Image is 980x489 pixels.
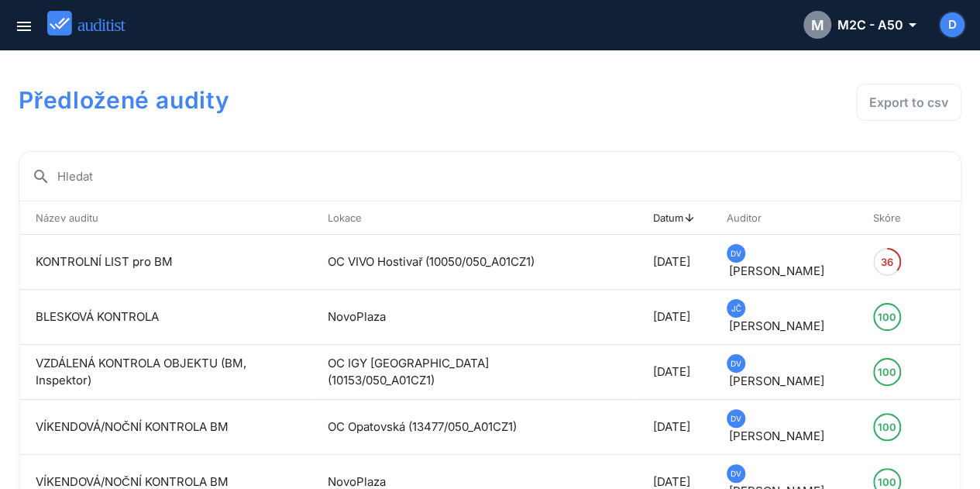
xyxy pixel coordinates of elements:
[791,6,927,43] button: MM2C - A50
[731,245,741,262] span: DV
[903,15,915,34] i: arrow_drop_down_outlined
[20,290,312,345] td: BLESKOVÁ KONTROLA
[607,201,638,235] th: : Not sorted.
[729,263,824,278] span: [PERSON_NAME]
[948,16,957,34] span: D
[638,235,711,290] td: [DATE]
[312,345,607,400] td: OC IGY [GEOGRAPHIC_DATA] (10153/050_A01CZ1)
[803,11,915,39] div: M2C - A50
[20,345,312,400] td: VZDÁLENÁ KONTROLA OBJEKTU (BM, Inspektor)
[638,201,711,235] th: Datum: Sorted descending. Activate to remove sorting.
[729,374,824,388] span: [PERSON_NAME]
[312,235,607,290] td: OC VIVO Hostivař (10050/050_A01CZ1)
[729,429,824,443] span: [PERSON_NAME]
[881,250,893,274] div: 36
[858,201,929,235] th: Skóre: Not sorted. Activate to sort ascending.
[878,360,896,384] div: 100
[20,201,312,235] th: Název auditu: Not sorted. Activate to sort ascending.
[731,465,741,482] span: DV
[15,17,33,36] i: menu
[731,355,741,372] span: DV
[878,305,896,329] div: 100
[638,400,711,455] td: [DATE]
[312,201,607,235] th: Lokace: Not sorted. Activate to sort ascending.
[57,164,948,189] input: Hledat
[312,290,607,345] td: NovoPlaza
[20,235,312,290] td: KONTROLNÍ LIST pro BM
[683,212,696,224] i: arrow_upward
[938,11,966,39] button: D
[856,84,961,121] button: Export to csv
[19,84,584,116] h1: Předložené audity
[731,300,741,317] span: JČ
[929,201,960,235] th: : Not sorted.
[731,410,741,427] span: DV
[312,400,607,455] td: OC Opatovská (13477/050_A01CZ1)
[32,167,50,186] i: search
[638,290,711,345] td: [DATE]
[638,345,711,400] td: [DATE]
[20,400,312,455] td: VÍKENDOVÁ/NOČNÍ KONTROLA BM
[811,15,824,36] span: M
[878,415,896,439] div: 100
[47,11,139,36] img: auditist_logo_new.svg
[869,93,948,112] div: Export to csv
[729,319,824,333] span: [PERSON_NAME]
[711,201,858,235] th: Auditor: Not sorted. Activate to sort ascending.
